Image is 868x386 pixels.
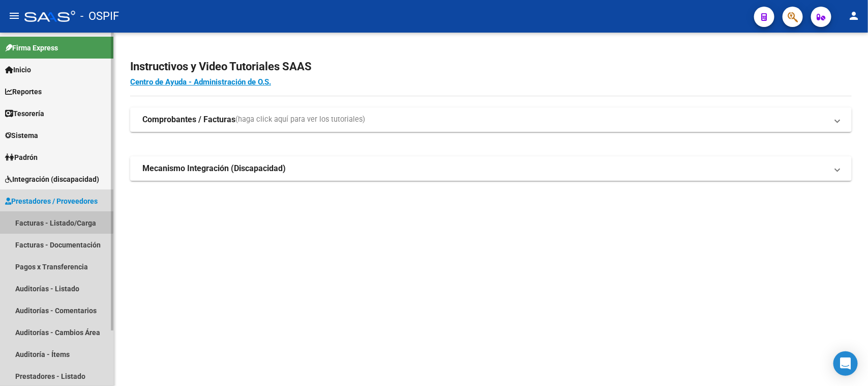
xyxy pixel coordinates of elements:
[142,163,286,174] strong: Mecanismo Integración (Discapacidad)
[130,57,852,76] h2: Instructivos y Video Tutoriales SAAS
[235,114,365,125] span: (haga click aquí para ver los tutoriales)
[5,174,99,185] span: Integración (discapacidad)
[5,196,98,207] span: Prestadores / Proveedores
[130,107,852,132] mat-expansion-panel-header: Comprobantes / Facturas(haga click aquí para ver los tutoriales)
[848,10,860,22] mat-icon: person
[5,86,42,97] span: Reportes
[5,64,31,75] span: Inicio
[5,130,38,141] span: Sistema
[833,351,858,376] div: Open Intercom Messenger
[80,5,119,27] span: - OSPIF
[5,152,38,163] span: Padrón
[142,114,235,125] strong: Comprobantes / Facturas
[5,42,58,53] span: Firma Express
[8,10,20,22] mat-icon: menu
[130,156,852,181] mat-expansion-panel-header: Mecanismo Integración (Discapacidad)
[130,77,271,87] a: Centro de Ayuda - Administración de O.S.
[5,108,44,119] span: Tesorería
